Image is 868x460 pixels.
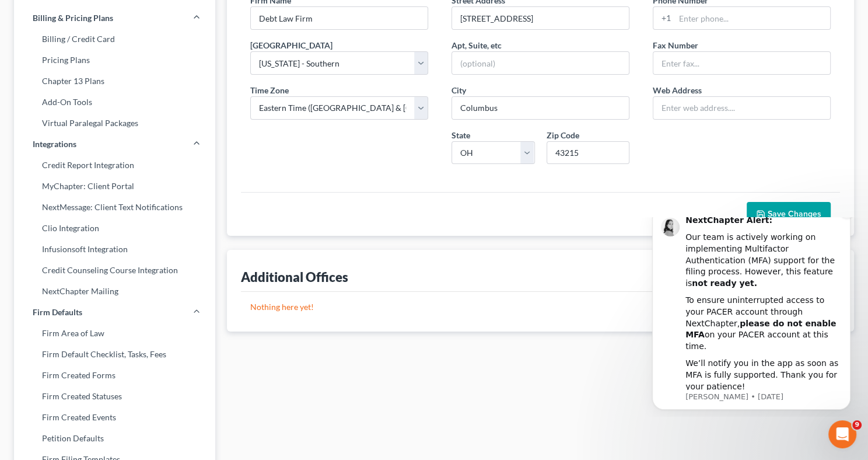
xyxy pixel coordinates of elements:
[452,7,629,29] input: Enter address...
[452,39,502,51] label: Apt, Suite, etc
[828,420,856,448] iframe: Intercom live chat
[26,1,45,19] img: Profile image for Lindsey
[51,141,207,175] div: We’ll notify you in the app as soon as MFA is fully supported. Thank you for your patience!
[14,428,215,449] a: Petition Defaults
[33,138,76,150] span: Integrations
[452,97,629,119] input: Enter city...
[51,78,207,135] div: To ensure uninterrupted access to your PACER account through NextChapter, on your PACER account a...
[653,97,830,119] input: Enter web address....
[14,113,215,134] a: Virtual Paralegal Packages
[33,12,113,24] span: Billing & Pricing Plans
[653,84,702,96] label: Web Address
[51,15,207,72] div: Our team is actively working on implementing Multifactor Authentication (MFA) support for the fil...
[547,141,630,165] input: XXXXX
[14,302,215,323] a: Firm Defaults
[452,84,466,96] label: City
[105,102,201,111] b: please do not enable
[14,260,215,281] a: Credit Counseling Course Integration
[14,218,215,239] a: Clio Integration
[14,8,215,29] a: Billing & Pricing Plans
[653,52,830,74] input: Enter fax...
[452,129,470,141] label: State
[14,239,215,260] a: Infusionsoft Integration
[241,269,348,285] div: Additional Offices
[747,202,831,226] button: Save Changes
[635,217,868,417] iframe: Intercom notifications message
[57,61,123,71] b: not ready yet.
[653,7,675,29] div: +1
[768,209,821,219] span: Save Changes
[14,92,215,113] a: Add-On Tools
[33,306,82,318] span: Firm Defaults
[14,323,215,344] a: Firm Area of Law
[14,281,215,302] a: NextChapter Mailing
[250,39,332,51] label: [GEOGRAPHIC_DATA]
[675,7,830,29] input: Enter phone...
[14,134,215,155] a: Integrations
[51,113,70,122] b: MFA
[14,407,215,428] a: Firm Created Events
[547,129,579,141] label: Zip Code
[14,155,215,176] a: Credit Report Integration
[250,84,289,96] label: Time Zone
[452,52,629,74] input: (optional)
[14,365,215,386] a: Firm Created Forms
[14,176,215,197] a: MyChapter: Client Portal
[14,386,215,407] a: Firm Created Statuses
[14,344,215,365] a: Firm Default Checklist, Tasks, Fees
[51,175,207,185] p: Message from Lindsey, sent 7w ago
[852,420,862,430] span: 9
[250,301,831,313] p: Nothing here yet!
[14,29,215,50] a: Billing / Credit Card
[251,7,428,29] input: Enter name...
[14,50,215,71] a: Pricing Plans
[14,71,215,92] a: Chapter 13 Plans
[14,197,215,218] a: NextMessage: Client Text Notifications
[653,39,698,51] label: Fax Number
